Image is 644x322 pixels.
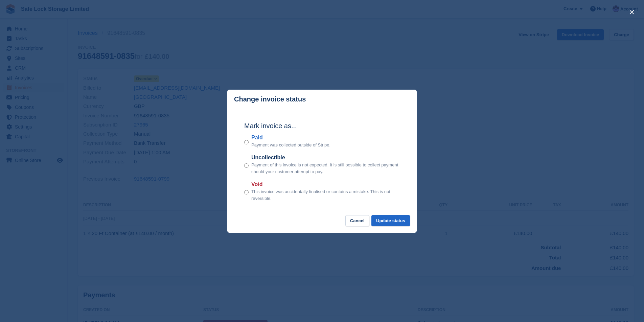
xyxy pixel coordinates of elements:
[251,162,400,175] p: Payment of this invoice is not expected. It is still possible to collect payment should your cust...
[251,154,400,162] label: Uncollectible
[251,134,330,142] label: Paid
[251,188,400,202] p: This invoice was accidentally finalised or contains a mistake. This is not reversible.
[345,215,369,226] button: Cancel
[234,95,306,103] p: Change invoice status
[244,121,400,131] h2: Mark invoice as...
[371,215,410,226] button: Update status
[251,180,400,188] label: Void
[251,142,330,148] p: Payment was collected outside of Stripe.
[626,7,637,18] button: close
